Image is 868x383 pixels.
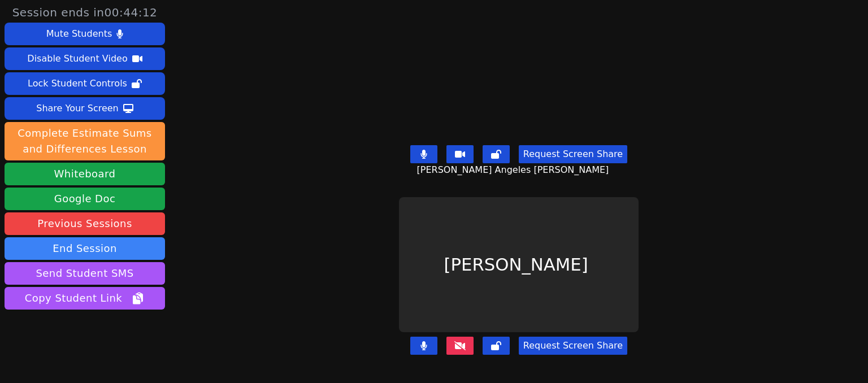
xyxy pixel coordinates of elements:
[5,122,165,160] button: Complete Estimate Sums and Differences Lesson
[5,237,165,260] button: End Session
[5,188,165,210] a: Google Doc
[5,287,165,310] button: Copy Student Link
[519,145,627,163] button: Request Screen Share
[399,197,639,332] div: [PERSON_NAME]
[5,72,165,95] button: Lock Student Controls
[28,75,127,93] div: Lock Student Controls
[27,50,127,68] div: Disable Student Video
[417,163,612,177] span: [PERSON_NAME] Angeles [PERSON_NAME]
[36,99,119,117] div: Share Your Screen
[5,23,165,45] button: Mute Students
[46,25,112,43] div: Mute Students
[5,212,165,235] a: Previous Sessions
[5,163,165,185] button: Whiteboard
[5,262,165,285] button: Send Student SMS
[519,337,627,355] button: Request Screen Share
[25,290,145,306] span: Copy Student Link
[5,97,165,120] button: Share Your Screen
[12,5,158,20] span: Session ends in
[5,47,165,70] button: Disable Student Video
[105,6,158,19] time: 00:44:12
